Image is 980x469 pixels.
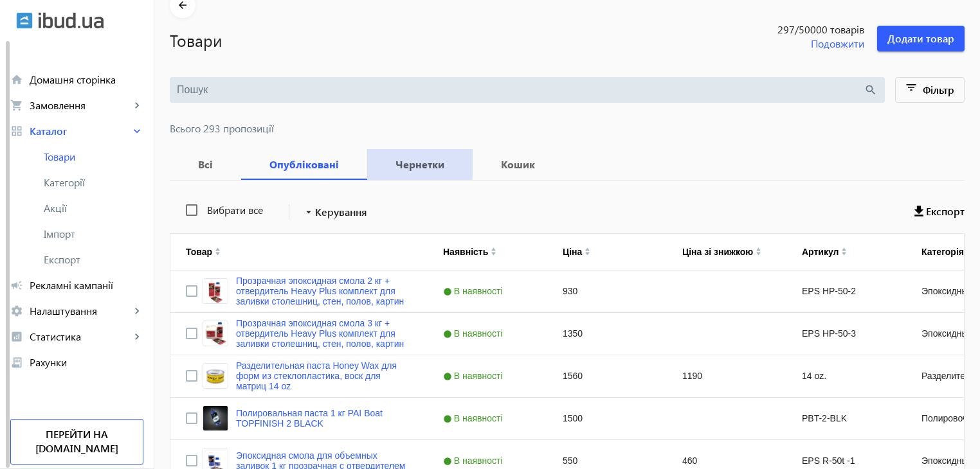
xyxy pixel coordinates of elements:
[30,305,131,317] span: Налаштування
[491,247,496,251] img: arrow-up.svg
[131,99,143,112] mat-icon: keyboard_arrow_right
[667,355,786,397] div: 1190
[10,125,23,137] mat-icon: grid_view
[585,247,590,251] img: arrow-up.svg
[383,159,457,170] b: Чернетки
[30,330,131,343] span: Статистика
[811,37,864,51] span: Подовжити
[786,270,906,312] div: EPS HP-50-2
[236,318,412,349] a: Прозрачная эпоксидная смола 3 кг + отвердитель Heavy Plus комплект для заливки столешниц, стен, п...
[186,247,212,257] div: Товар
[131,330,143,343] mat-icon: keyboard_arrow_right
[236,408,412,429] a: Полировальная паста 1 кг PAI Boat TOPFINISH 2 BLACK
[10,99,23,112] mat-icon: shopping_cart
[44,253,143,266] span: Експорт
[841,247,847,251] img: arrow-up.svg
[10,279,23,292] mat-icon: campaign
[44,202,143,215] span: Акції
[44,150,143,163] span: Товари
[10,419,143,465] a: Перейти на [DOMAIN_NAME]
[864,83,878,97] mat-icon: search
[786,313,906,355] div: EPS HP-50-3
[547,313,667,355] div: 1350
[215,252,221,256] img: arrow-down.svg
[786,398,906,439] div: PBT-2-BLK
[547,398,667,439] div: 1500
[257,159,352,170] b: Опубліковані
[177,83,864,97] input: Пошук
[443,328,506,339] span: В наявності
[563,247,582,257] div: Ціна
[30,125,131,137] span: Каталог
[921,247,964,257] div: Категорія
[914,200,965,224] button: Експорт
[491,252,496,256] img: arrow-down.svg
[786,355,906,397] div: 14 oz.
[682,247,753,257] div: Ціна зі знижкою
[30,356,143,369] span: Рахунки
[302,206,315,218] mat-icon: arrow_drop_down
[236,276,412,306] a: Прозрачная эпоксидная смола 2 кг + отвердитель Heavy Plus комплект для заливки столешниц, стен, п...
[10,330,23,343] mat-icon: analytics
[926,204,965,218] span: Експорт
[443,413,506,423] span: В наявності
[30,99,131,112] span: Замовлення
[215,247,221,251] img: arrow-up.svg
[795,22,864,37] span: /50000 товарів
[802,247,839,257] div: Артикул
[443,456,506,466] span: В наявності
[724,22,864,37] span: 297
[756,252,761,256] img: arrow-down.svg
[315,204,367,220] span: Керування
[895,77,965,103] button: Фільтр
[443,371,506,381] span: В наявності
[488,159,548,170] b: Кошик
[44,176,143,189] span: Категорії
[887,31,954,46] span: Додати товар
[170,123,965,134] span: Всього 293 пропозиції
[756,247,761,251] img: arrow-up.svg
[443,286,506,296] span: В наявності
[185,159,226,170] b: Всі
[16,12,33,29] img: ibud.svg
[841,252,847,256] img: arrow-down.svg
[443,247,488,257] div: Наявність
[30,279,143,292] span: Рекламні кампанії
[877,26,965,51] button: Додати товар
[547,270,667,312] div: 930
[30,73,143,86] span: Домашня сторінка
[44,227,143,240] span: Імпорт
[131,125,143,137] mat-icon: keyboard_arrow_right
[131,305,143,317] mat-icon: keyboard_arrow_right
[204,205,263,215] label: Вибрати все
[923,83,954,96] span: Фільтр
[585,252,590,256] img: arrow-down.svg
[10,73,23,86] mat-icon: home
[39,12,104,29] img: ibud_text.svg
[10,305,23,317] mat-icon: settings
[903,81,921,99] mat-icon: filter_list
[547,355,667,397] div: 1560
[297,200,372,224] button: Керування
[170,29,711,51] h1: Товари
[10,356,23,369] mat-icon: receipt_long
[236,360,412,391] a: Разделительная паста Honey Wax для форм из стеклопластика, воск для матриц 14 oz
